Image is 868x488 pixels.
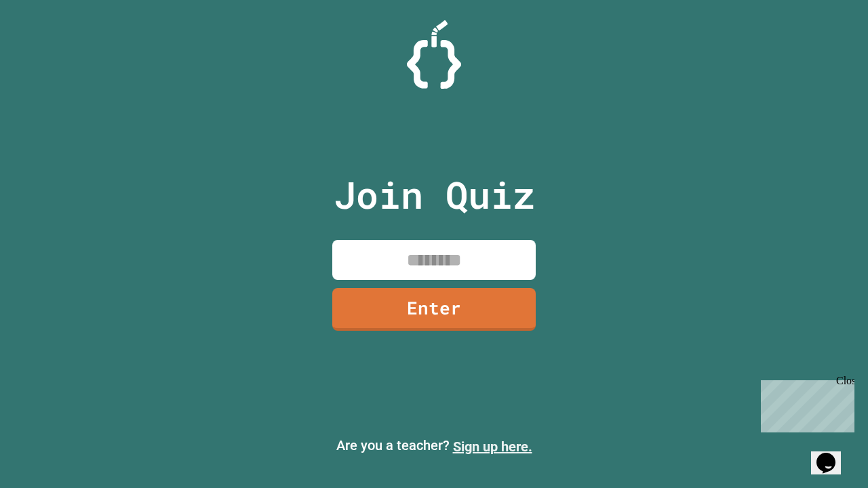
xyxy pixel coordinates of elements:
div: Chat with us now!Close [5,5,94,86]
p: Join Quiz [334,167,535,223]
iframe: chat widget [755,375,854,432]
a: Sign up here. [453,439,532,455]
p: Are you a teacher? [11,435,857,457]
a: Enter [332,288,536,331]
iframe: chat widget [811,434,854,474]
img: Logo.svg [407,20,461,89]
